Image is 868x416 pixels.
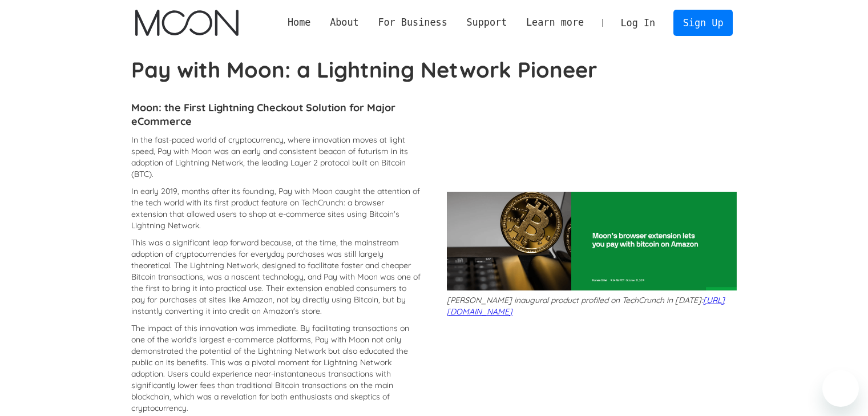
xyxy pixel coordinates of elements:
a: Log In [611,10,665,35]
div: For Business [378,15,447,30]
p: In early 2019, months after its founding, Pay with Moon caught the attention of the tech world wi... [131,185,421,231]
img: Moon Logo [135,10,239,36]
iframe: 메시징 창을 시작하는 버튼 [822,370,859,407]
a: Sign Up [673,10,733,35]
p: In the fast-paced world of cryptocurrency, where innovation moves at light speed, Pay with Moon w... [131,134,421,180]
h4: Moon: the First Lightning Checkout Solution for Major eCommerce [131,101,421,128]
a: home [135,10,239,36]
a: [URL][DOMAIN_NAME] [447,295,725,317]
div: Support [466,15,507,30]
p: The impact of this innovation was immediate. By facilitating transactions on one of the world's l... [131,322,421,414]
p: This was a significant leap forward because, at the time, the mainstream adoption of cryptocurren... [131,237,421,317]
h1: Pay with Moon: a Lightning Network Pioneer [131,57,737,82]
div: About [320,15,368,30]
a: Home [278,15,320,30]
div: About [330,15,359,30]
p: [PERSON_NAME] inaugural product profiled on TechCrunch in [DATE]: [447,294,737,317]
div: Learn more [526,15,584,30]
div: Learn more [516,15,594,30]
div: For Business [369,15,457,30]
div: Support [457,15,516,30]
